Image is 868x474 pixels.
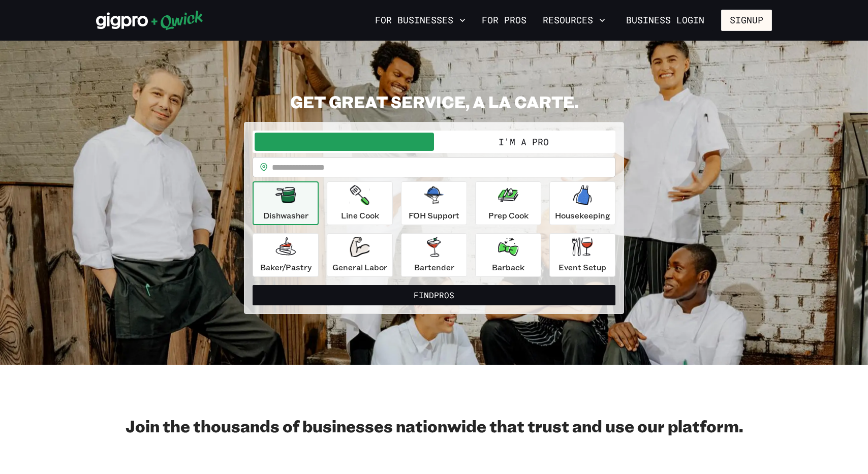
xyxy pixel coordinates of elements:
button: General Labor [327,233,393,277]
button: Resources [539,12,609,29]
button: Bartender [401,233,467,277]
button: FOH Support [401,181,467,225]
p: Barback [492,261,524,273]
button: Signup [721,10,772,31]
p: Prep Cook [488,209,529,222]
p: Line Cook [341,209,379,222]
button: Baker/Pastry [253,233,319,277]
p: FOH Support [409,209,459,222]
p: Bartender [414,261,454,273]
button: For Businesses [371,12,470,29]
a: Business Login [617,10,713,31]
button: Barback [475,233,541,277]
p: Event Setup [559,261,606,273]
button: I'm a Business [255,133,434,151]
p: Housekeeping [555,209,610,222]
button: Prep Cook [475,181,541,225]
button: Line Cook [327,181,393,225]
p: General Labor [332,261,387,273]
p: Baker/Pastry [260,261,312,273]
button: FindPros [253,285,615,305]
button: Housekeeping [549,181,615,225]
a: For Pros [478,12,531,29]
p: Dishwasher [263,209,308,222]
button: Event Setup [549,233,615,277]
button: I'm a Pro [434,133,613,151]
h2: GET GREAT SERVICE, A LA CARTE. [244,91,624,112]
button: Dishwasher [253,181,319,225]
h2: Join the thousands of businesses nationwide that trust and use our platform. [96,416,772,436]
